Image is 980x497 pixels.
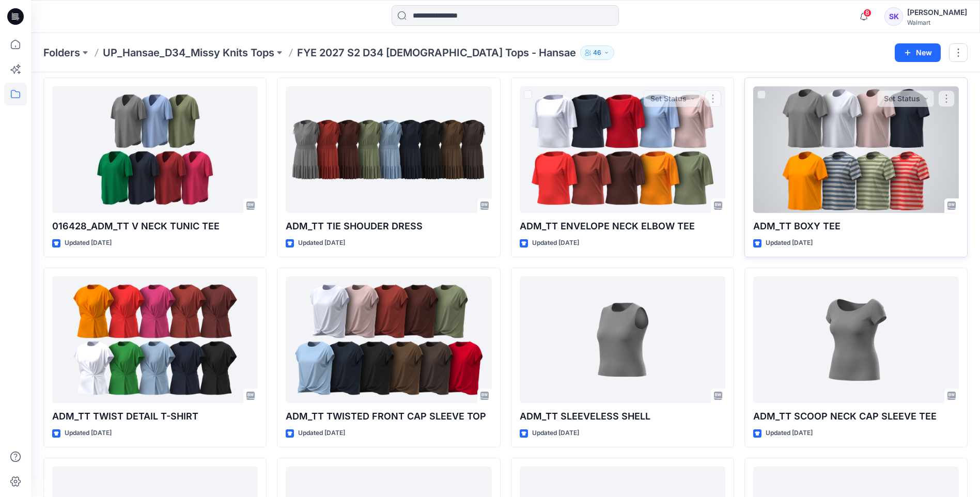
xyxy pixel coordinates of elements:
p: ADM_TT SLEEVELESS SHELL [520,409,725,424]
p: Updated [DATE] [532,428,579,439]
p: Updated [DATE] [65,238,112,248]
p: FYE 2027 S2 D34 [DEMOGRAPHIC_DATA] Tops - Hansae [297,45,576,60]
p: ADM_TT TIE SHOUDER DRESS [286,219,491,234]
div: Walmart [907,19,967,26]
div: [PERSON_NAME] [907,6,967,19]
span: 8 [863,9,872,17]
p: Updated [DATE] [298,238,345,248]
a: ADM_TT TWISTED FRONT CAP SLEEVE TOP [286,276,491,403]
button: New [895,43,941,62]
a: ADM_TT SLEEVELESS SHELL [520,276,725,403]
button: 46 [580,45,614,60]
p: ADM_TT TWISTED FRONT CAP SLEEVE TOP [286,409,491,424]
a: ADM_TT ENVELOPE NECK ELBOW TEE [520,86,725,213]
a: ADM_TT SCOOP NECK CAP SLEEVE TEE [753,276,959,403]
p: Updated [DATE] [766,428,813,439]
a: 016428_ADM_TT V NECK TUNIC TEE [52,86,258,213]
p: ADM_TT SCOOP NECK CAP SLEEVE TEE [753,409,959,424]
p: 46 [593,47,601,58]
a: Folders [43,45,80,60]
a: ADM_TT TWIST DETAIL T-SHIRT [52,276,258,403]
div: SK [884,7,903,26]
a: ADM_TT TIE SHOUDER DRESS [286,86,491,213]
p: 016428_ADM_TT V NECK TUNIC TEE [52,219,258,234]
p: ADM_TT BOXY TEE [753,219,959,234]
p: ADM_TT ENVELOPE NECK ELBOW TEE [520,219,725,234]
a: ADM_TT BOXY TEE [753,86,959,213]
p: Updated [DATE] [298,428,345,439]
a: UP_Hansae_D34_Missy Knits Tops [103,45,274,60]
p: Updated [DATE] [65,428,112,439]
p: Updated [DATE] [532,238,579,248]
p: Updated [DATE] [766,238,813,248]
p: ADM_TT TWIST DETAIL T-SHIRT [52,409,258,424]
